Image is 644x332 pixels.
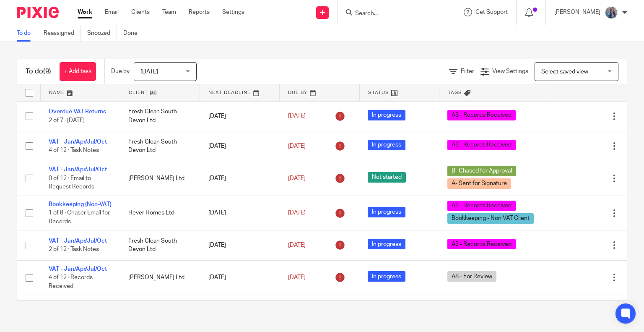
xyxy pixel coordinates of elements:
[140,69,158,75] span: [DATE]
[288,242,306,248] span: [DATE]
[105,8,119,16] a: Email
[131,8,150,16] a: Clients
[123,25,144,42] a: Done
[120,196,200,230] td: Hever Homes Ltd
[447,140,516,150] span: A3 - Records Received
[49,210,110,225] span: 1 of 8 · Chaser Email for Records
[447,213,534,224] span: Bookkeeping - Non VAT Client
[447,110,516,120] span: A3 - Records Received
[111,67,130,76] p: Due by
[447,178,511,189] span: A- Sent for Signature
[60,62,96,81] a: + Add task
[49,109,106,115] a: Overdue VAT Returns
[200,161,280,196] td: [DATE]
[368,172,406,183] span: Not started
[475,9,508,15] span: Get Support
[162,8,176,16] a: Team
[354,10,430,18] input: Search
[288,210,306,216] span: [DATE]
[200,230,280,260] td: [DATE]
[447,271,496,282] span: A8 - For Review
[288,175,306,181] span: [DATE]
[26,67,51,76] h1: To do
[49,274,93,289] span: 4 of 12 · Records Received
[554,8,600,16] p: [PERSON_NAME]
[200,260,280,295] td: [DATE]
[49,266,107,272] a: VAT - Jan/Apr/Jul/Oct
[43,68,51,75] span: (9)
[49,201,112,207] a: Bookkeeping (Non-VAT)
[120,260,200,295] td: [PERSON_NAME] Ltd
[368,271,405,282] span: In progress
[49,247,99,253] span: 2 of 12 · Task Notes
[368,239,405,249] span: In progress
[120,131,200,161] td: Fresh Clean South Devon Ltd
[17,7,59,18] img: Pixie
[288,113,306,119] span: [DATE]
[222,8,244,16] a: Settings
[200,131,280,161] td: [DATE]
[49,175,94,190] span: 0 of 12 · Email to Request Records
[368,207,405,217] span: In progress
[288,143,306,149] span: [DATE]
[605,6,618,19] img: Amanda-scaled.jpg
[461,68,474,74] span: Filter
[447,201,516,211] span: A3 - Records Received
[189,8,210,16] a: Reports
[448,90,462,95] span: Tags
[447,166,516,176] span: B- Chased for Approval
[120,230,200,260] td: Fresh Clean South Devon Ltd
[78,8,92,16] a: Work
[44,25,81,42] a: Reassigned
[492,68,528,74] span: View Settings
[541,69,588,75] span: Select saved view
[288,274,306,280] span: [DATE]
[200,101,280,131] td: [DATE]
[87,25,117,42] a: Snoozed
[120,101,200,131] td: Fresh Clean South Devon Ltd
[49,167,107,173] a: VAT - Jan/Apr/Jul/Oct
[49,139,107,145] a: VAT - Jan/Apr/Jul/Oct
[120,161,200,196] td: [PERSON_NAME] Ltd
[368,140,405,150] span: In progress
[49,238,107,244] a: VAT - Jan/Apr/Jul/Oct
[368,110,405,120] span: In progress
[49,118,85,123] span: 2 of 7 · [DATE]
[447,239,516,249] span: A3 - Records Received
[200,196,280,230] td: [DATE]
[49,147,99,153] span: 4 of 12 · Task Notes
[17,25,37,42] a: To do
